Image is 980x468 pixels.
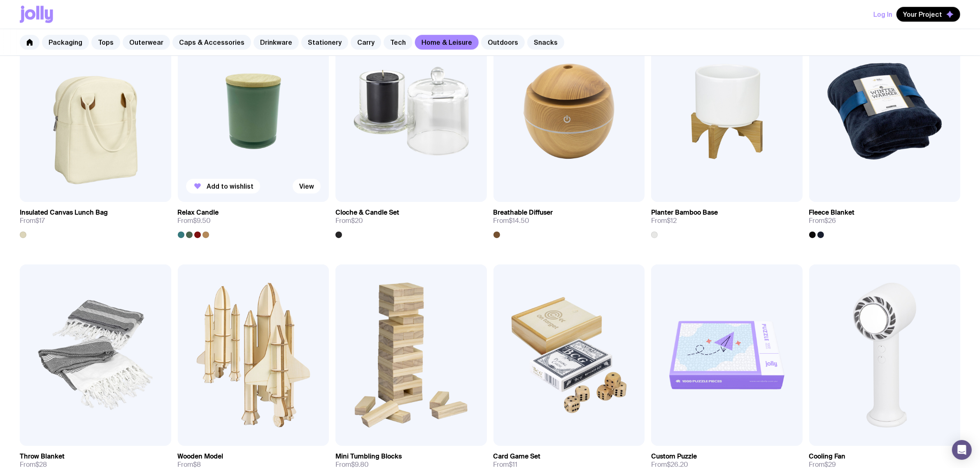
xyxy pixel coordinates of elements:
h3: Insulated Canvas Lunch Bag [20,209,108,217]
a: Tech [384,35,412,50]
a: Snacks [527,35,564,50]
h3: Fleece Blanket [809,209,855,217]
a: Cloche & Candle SetFrom$20 [335,202,487,238]
a: Home & Leisure [415,35,479,50]
span: From [809,217,836,225]
h3: Throw Blanket [20,452,65,461]
a: Outerwear [123,35,170,50]
a: Tops [91,35,120,50]
button: Log In [873,7,892,22]
span: From [20,217,45,225]
h3: Breathable Diffuser [493,209,553,217]
h3: Cloche & Candle Set [335,209,399,217]
h3: Cooling Fan [809,452,846,461]
a: Carry [351,35,381,50]
button: Your Project [896,7,960,22]
a: Stationery [301,35,348,50]
a: Fleece BlanketFrom$26 [809,202,961,238]
span: Add to wishlist [207,182,254,190]
a: Planter Bamboo BaseFrom$12 [651,202,803,238]
span: $9.50 [193,216,211,225]
h3: Custom Puzzle [651,452,697,461]
span: From [178,217,211,225]
button: Add to wishlist [186,179,260,194]
span: Your Project [903,10,942,19]
a: Insulated Canvas Lunch BagFrom$17 [20,202,171,238]
span: From [335,217,363,225]
span: $20 [351,216,363,225]
h3: Relax Candle [178,209,219,217]
span: $26 [825,216,836,225]
h3: Mini Tumbling Blocks [335,452,402,461]
a: View [293,179,321,194]
div: Open Intercom Messenger [952,440,972,460]
a: Outdoors [481,35,525,50]
h3: Planter Bamboo Base [651,209,718,217]
span: From [651,217,677,225]
span: $12 [667,216,677,225]
span: From [493,217,530,225]
a: Drinkware [254,35,299,50]
h3: Wooden Model [178,452,223,461]
a: Packaging [42,35,89,50]
span: $17 [35,216,45,225]
a: Relax CandleFrom$9.50 [178,202,329,238]
h3: Card Game Set [493,452,541,461]
span: $14.50 [509,216,530,225]
a: Caps & Accessories [172,35,251,50]
a: Breathable DiffuserFrom$14.50 [493,202,645,238]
